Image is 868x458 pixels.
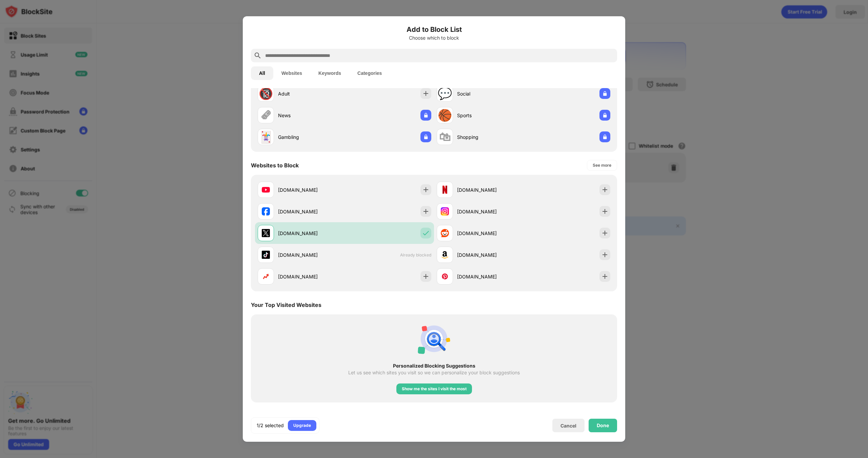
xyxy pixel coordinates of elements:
[254,51,262,60] img: search.svg
[439,130,451,144] div: 🛍
[457,230,524,237] div: [DOMAIN_NAME]
[262,251,270,259] img: favicons
[457,133,524,141] div: Shopping
[438,108,452,122] div: 🏀
[251,66,273,80] button: All
[457,273,524,280] div: [DOMAIN_NAME]
[441,207,449,215] img: favicons
[457,251,524,258] div: [DOMAIN_NAME]
[441,186,449,194] img: favicons
[400,252,431,257] span: Already blocked
[457,90,524,97] div: Social
[278,208,344,215] div: [DOMAIN_NAME]
[418,322,450,355] img: personal-suggestions.svg
[262,272,270,280] img: favicons
[251,301,321,308] div: Your Top Visited Websites
[278,112,344,119] div: News
[262,229,270,237] img: favicons
[349,66,390,80] button: Categories
[257,422,284,429] div: 1/2 selected
[263,363,605,369] div: Personalized Blocking Suggestions
[251,24,617,35] h6: Add to Block List
[293,422,311,429] div: Upgrade
[278,251,344,258] div: [DOMAIN_NAME]
[278,90,344,97] div: Adult
[597,423,609,428] div: Done
[278,273,344,280] div: [DOMAIN_NAME]
[457,112,524,119] div: Sports
[310,66,349,80] button: Keywords
[251,162,299,169] div: Websites to Block
[259,130,273,144] div: 🃏
[260,108,272,122] div: 🗞
[438,87,452,101] div: 💬
[262,186,270,194] img: favicons
[262,207,270,215] img: favicons
[441,229,449,237] img: favicons
[278,230,344,237] div: [DOMAIN_NAME]
[441,251,449,259] img: favicons
[457,208,524,215] div: [DOMAIN_NAME]
[251,35,617,41] div: Choose which to block
[278,186,344,193] div: [DOMAIN_NAME]
[402,386,467,392] div: Show me the sites I visit the most
[259,87,273,101] div: 🔞
[457,186,524,193] div: [DOMAIN_NAME]
[593,162,611,169] div: See more
[273,66,310,80] button: Websites
[441,272,449,280] img: favicons
[278,133,344,141] div: Gambling
[348,370,520,375] div: Let us see which sites you visit so we can personalize your block suggestions
[560,423,576,429] div: Cancel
